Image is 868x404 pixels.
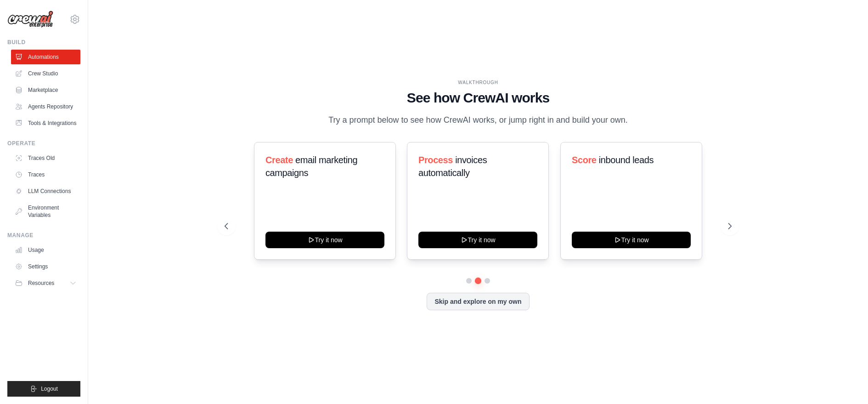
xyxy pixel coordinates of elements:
[11,167,80,182] a: Traces
[572,232,691,248] button: Try it now
[11,151,80,165] a: Traces Old
[11,276,80,290] button: Resources
[598,155,653,165] span: inbound leads
[7,381,80,397] button: Logout
[225,79,732,86] div: WALKTHROUGH
[225,90,732,106] h1: See how CrewAI works
[28,279,54,287] span: Resources
[11,184,80,199] a: LLM Connections
[11,259,80,274] a: Settings
[7,140,80,147] div: Operate
[41,385,58,393] span: Logout
[11,116,80,131] a: Tools & Integrations
[324,114,632,127] p: Try a prompt below to see how CrewAI works, or jump right in and build your own.
[11,99,80,114] a: Agents Repository
[11,50,80,64] a: Automations
[418,155,487,178] span: invoices automatically
[11,66,80,81] a: Crew Studio
[11,200,80,222] a: Environment Variables
[418,232,537,248] button: Try it now
[7,39,80,46] div: Build
[427,293,529,310] button: Skip and explore on my own
[822,360,868,404] iframe: Chat Widget
[572,155,597,165] span: Score
[418,155,453,165] span: Process
[265,232,384,248] button: Try it now
[7,11,53,28] img: Logo
[265,155,293,165] span: Create
[11,83,80,97] a: Marketplace
[265,155,357,178] span: email marketing campaigns
[11,243,80,257] a: Usage
[7,232,80,239] div: Manage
